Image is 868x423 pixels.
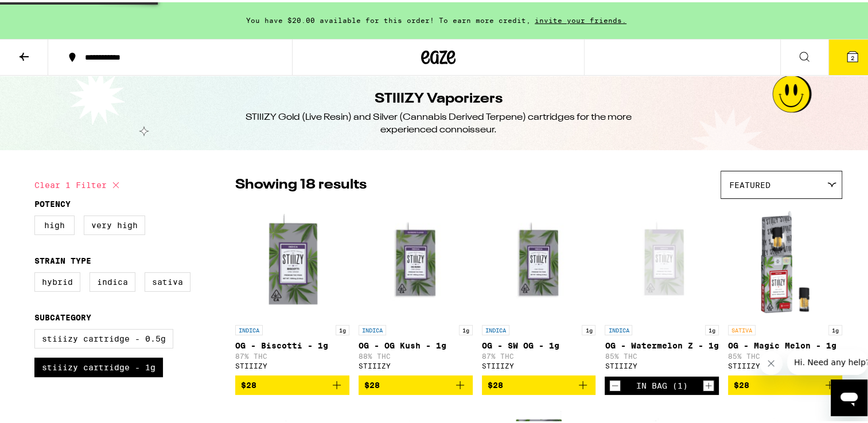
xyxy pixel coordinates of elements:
img: STIIIZY - OG - OG Kush - 1g [359,202,473,317]
div: STIIIZY [482,360,596,367]
p: 85% THC [728,350,842,358]
div: In Bag (1) [636,379,688,388]
span: Hi. Need any help? [7,8,83,17]
p: 1g [582,323,595,333]
img: STIIIZY - OG - Magic Melon - 1g [728,202,842,317]
span: invite your friends. [531,14,630,22]
p: 87% THC [482,350,596,358]
p: 1g [828,323,842,333]
label: STIIIZY Cartridge - 1g [34,355,163,375]
p: OG - Magic Melon - 1g [728,339,842,348]
button: Add to bag [482,373,596,393]
span: $28 [734,378,749,387]
p: 87% THC [235,350,349,358]
label: Very High [84,213,145,233]
button: Clear 1 filter [34,169,123,197]
legend: Subcategory [34,311,91,320]
button: Add to bag [728,373,842,393]
img: STIIIZY - OG - Biscotti - 1g [235,202,349,317]
a: Open page for OG - Magic Melon - 1g from STIIIZY [728,202,842,373]
button: Increment [703,378,714,389]
span: You have $20.00 available for this order! To earn more credit, [246,14,531,22]
p: SATIVA [728,323,756,333]
p: 1g [705,323,719,333]
label: STIIIZY Cartridge - 0.5g [34,327,173,346]
span: $28 [364,378,380,387]
p: OG - OG Kush - 1g [359,339,473,348]
span: $28 [488,378,503,387]
p: 1g [459,323,473,333]
span: Featured [729,178,770,187]
p: 85% THC [605,350,719,358]
label: Hybrid [34,270,80,289]
p: OG - Watermelon Z - 1g [605,339,719,348]
label: High [34,213,75,233]
button: Add to bag [359,373,473,393]
button: Add to bag [235,373,349,393]
label: Sativa [145,270,190,289]
a: Open page for OG - Watermelon Z - 1g from STIIIZY [605,202,719,374]
div: STIIIZY [605,360,719,367]
h1: STIIIZY Vaporizers [375,87,503,107]
iframe: Message from company [787,347,867,373]
legend: Potency [34,197,71,206]
div: STIIIZY [728,360,842,367]
a: Open page for OG - OG Kush - 1g from STIIIZY [359,202,473,373]
img: STIIIZY - OG - SW OG - 1g [482,202,596,317]
span: $28 [241,378,256,387]
div: STIIIZY [359,360,473,367]
a: Open page for OG - SW OG - 1g from STIIIZY [482,202,596,373]
p: INDICA [605,323,632,333]
p: INDICA [359,323,386,333]
p: OG - Biscotti - 1g [235,339,349,348]
a: Open page for OG - Biscotti - 1g from STIIIZY [235,202,349,373]
p: 1g [336,323,349,333]
legend: Strain Type [34,254,91,263]
label: Indica [89,270,135,289]
div: STIIIZY [235,360,349,367]
p: INDICA [235,323,263,333]
iframe: Close message [760,350,783,373]
div: STIIIZY Gold (Live Resin) and Silver (Cannabis Derived Terpene) cartridges for the more experienc... [229,109,647,134]
p: 88% THC [359,350,473,358]
button: Decrement [609,378,621,389]
iframe: Button to launch messaging window [831,377,867,414]
p: OG - SW OG - 1g [482,339,596,348]
p: INDICA [482,323,509,333]
p: Showing 18 results [235,173,367,193]
span: 2 [851,52,854,59]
